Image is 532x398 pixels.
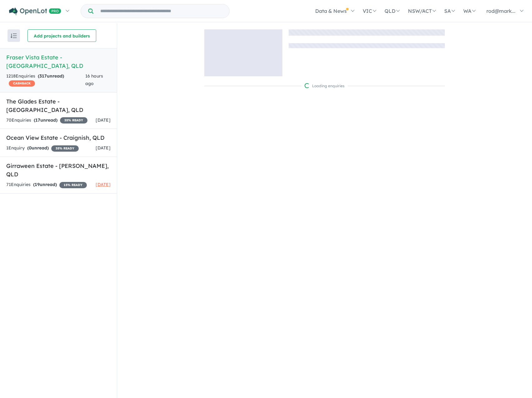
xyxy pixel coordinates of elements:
span: CASHBACK [9,80,35,87]
span: 0 [29,145,32,151]
div: 1218 Enquir ies [6,73,85,88]
span: 17 [35,117,40,123]
div: 71 Enquir ies [6,181,87,189]
input: Try estate name, suburb, builder or developer [95,4,228,18]
span: 16 hours ago [85,73,103,86]
span: [DATE] [96,145,111,151]
img: sort.svg [11,33,17,38]
strong: ( unread) [27,145,49,151]
span: [DATE] [96,117,111,123]
button: Add projects and builders [27,29,96,42]
strong: ( unread) [34,117,57,123]
span: rod@mark... [486,8,515,14]
strong: ( unread) [38,73,64,79]
span: 35 % READY [60,117,87,123]
span: 15 % READY [59,182,87,188]
span: 19 [35,182,40,187]
h5: The Glades Estate - [GEOGRAPHIC_DATA] , QLD [6,97,111,114]
span: [DATE] [96,182,111,187]
h5: Fraser Vista Estate - [GEOGRAPHIC_DATA] , QLD [6,53,111,70]
div: 1 Enquir y [6,144,79,152]
span: 35 % READY [51,145,79,152]
strong: ( unread) [33,182,57,187]
span: 317 [39,73,47,79]
h5: Girraween Estate - [PERSON_NAME] , QLD [6,162,111,179]
h5: Ocean View Estate - Craignish , QLD [6,134,111,142]
img: Openlot PRO Logo White [9,8,61,15]
div: 70 Enquir ies [6,117,87,124]
div: Loading enquiries [305,83,345,89]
